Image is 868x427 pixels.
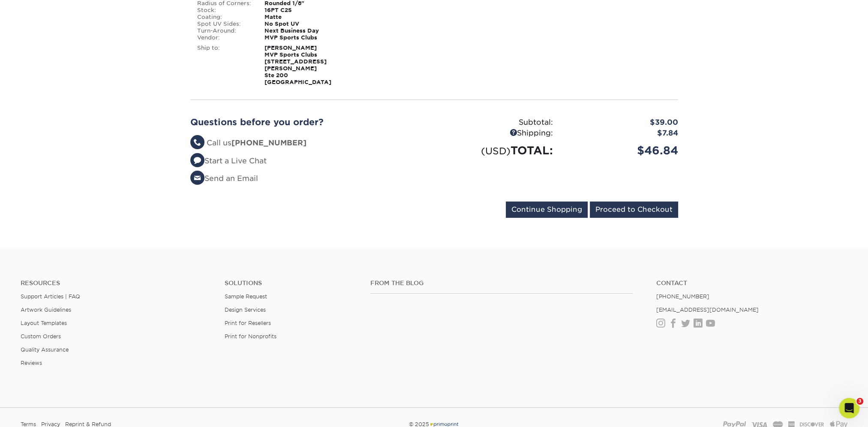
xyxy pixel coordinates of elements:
[190,138,428,149] li: Call us
[21,280,212,287] h4: Resources
[559,128,685,139] div: $7.84
[191,21,258,27] div: Spot UV Sides:
[258,27,353,34] div: Next Business Day
[559,117,685,128] div: $39.00
[21,346,69,353] a: Quality Assurance
[21,320,67,326] a: Layout Templates
[21,307,71,313] a: Artwork Guidelines
[190,117,428,127] h2: Questions before you order?
[21,333,61,340] a: Custom Orders
[258,7,353,14] div: 16PT C2S
[2,401,73,424] iframe: Google Customer Reviews
[258,34,353,41] div: MVP Sports Clubs
[839,398,859,418] iframe: Intercom live chat
[370,280,633,287] h4: From the Blog
[190,174,258,183] a: Send an Email
[434,117,559,128] div: Subtotal:
[434,128,559,139] div: Shipping:
[231,138,306,147] strong: [PHONE_NUMBER]
[191,14,258,21] div: Coating:
[225,320,271,326] a: Print for Resellers
[434,142,559,159] div: TOTAL:
[191,34,258,41] div: Vendor:
[506,201,588,218] input: Continue Shopping
[191,45,258,86] div: Ship to:
[190,156,267,165] a: Start a Live Chat
[481,145,511,156] small: (USD)
[559,142,685,159] div: $46.84
[191,27,258,34] div: Turn-Around:
[225,280,357,287] h4: Solutions
[21,360,42,366] a: Reviews
[856,398,863,405] span: 3
[225,307,266,313] a: Design Services
[656,307,759,313] a: [EMAIL_ADDRESS][DOMAIN_NAME]
[191,7,258,14] div: Stock:
[21,293,80,300] a: Support Articles | FAQ
[656,293,709,300] a: [PHONE_NUMBER]
[656,280,847,287] a: Contact
[264,45,331,85] strong: [PERSON_NAME] MVP Sports Clubs [STREET_ADDRESS][PERSON_NAME] Ste 200 [GEOGRAPHIC_DATA]
[258,14,353,21] div: Matte
[590,201,678,218] input: Proceed to Checkout
[225,333,276,340] a: Print for Nonprofits
[225,293,267,300] a: Sample Request
[258,21,353,27] div: No Spot UV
